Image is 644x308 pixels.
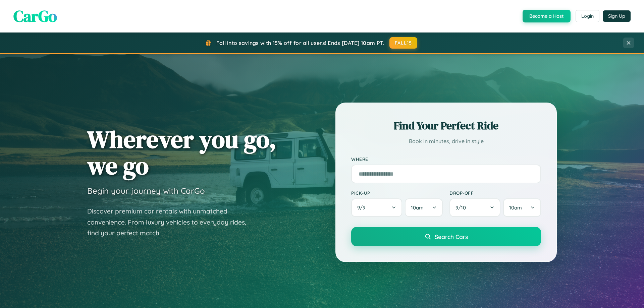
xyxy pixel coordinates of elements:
[455,204,469,211] span: 9 / 10
[389,37,418,49] button: FALL15
[216,40,384,46] span: Fall into savings with 15% off for all users! Ends [DATE] 10am PT.
[351,190,443,196] label: Pick-up
[87,126,276,179] h1: Wherever you go, we go
[449,190,541,196] label: Drop-off
[351,136,541,146] p: Book in minutes, drive in style
[523,10,571,22] button: Become a Host
[411,204,424,211] span: 10am
[351,198,402,217] button: 9/9
[351,227,541,246] button: Search Cars
[603,10,631,22] button: Sign Up
[87,206,255,239] p: Discover premium car rentals with unmatched convenience. From luxury vehicles to everyday rides, ...
[87,186,205,196] h3: Begin your journey with CarGo
[351,156,541,162] label: Where
[13,5,57,27] span: CarGo
[509,204,522,211] span: 10am
[449,198,500,217] button: 9/10
[357,204,369,211] span: 9 / 9
[576,10,599,22] button: Login
[351,118,541,133] h2: Find Your Perfect Ride
[435,233,468,240] span: Search Cars
[405,198,443,217] button: 10am
[503,198,541,217] button: 10am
